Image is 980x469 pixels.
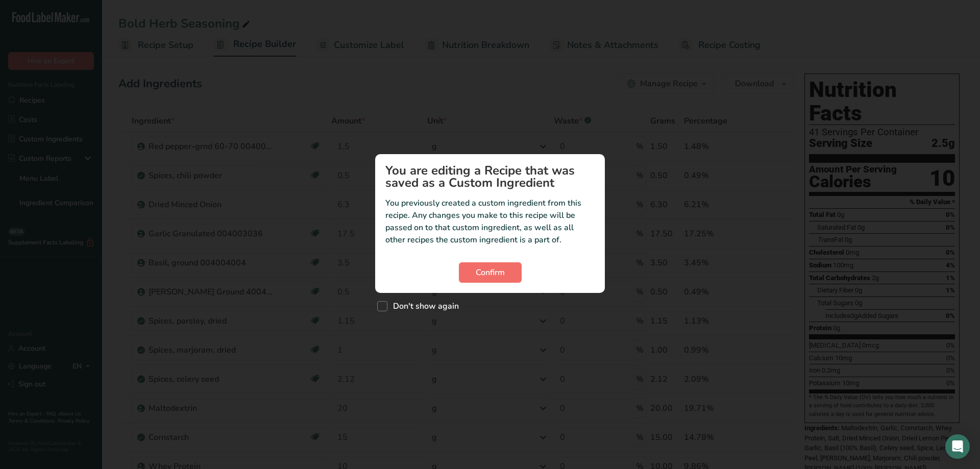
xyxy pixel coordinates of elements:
span: Don't show again [387,301,459,311]
div: Open Intercom Messenger [945,434,970,459]
button: Confirm [459,262,522,283]
h1: You are editing a Recipe that was saved as a Custom Ingredient [385,164,595,189]
p: You previously created a custom ingredient from this recipe. Any changes you make to this recipe ... [385,197,595,246]
span: Confirm [476,266,505,279]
